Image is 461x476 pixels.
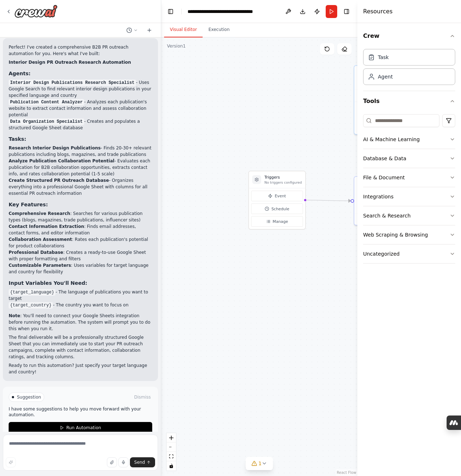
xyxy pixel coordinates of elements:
[251,203,303,214] button: Schedule
[203,22,235,37] button: Execution
[363,193,393,200] div: Integrations
[130,457,155,467] button: Send
[305,197,351,203] g: Edge from triggers to 6c5a3740-bf04-449d-9879-3a5edfa744ff
[363,130,455,149] button: AI & Machine Learning
[363,46,455,91] div: Crew
[245,457,273,470] button: 1
[9,136,26,142] strong: Tasks:
[363,187,455,206] button: Integrations
[167,43,186,49] div: Version 1
[9,210,152,223] li: : Searches for various publication types (blogs, magazines, trade publications, influencer sites)
[378,73,393,80] div: Agent
[9,313,152,332] p: : You'll need to connect your Google Sheets integration before running the automation. The system...
[363,174,405,181] div: File & Document
[251,216,303,226] button: Manage
[123,26,141,35] button: Switch to previous chat
[167,433,176,471] div: React Flow controls
[9,224,84,229] strong: Contact Information Extraction
[9,79,152,99] li: - Uses Google Search to find relevant interior design publications in your specified language and...
[9,118,152,131] li: - Creates and populates a structured Google Sheet database
[9,313,20,318] strong: Note
[9,71,31,76] strong: Agents:
[9,178,109,183] strong: Create Structured PR Outreach Database
[363,136,420,143] div: AI & Machine Learning
[14,5,58,18] img: Logo
[167,443,176,452] button: zoom out
[258,460,262,467] span: 1
[363,111,455,269] div: Tools
[248,171,306,229] div: TriggersNo triggers configuredEventScheduleManage
[6,457,16,467] button: Improve this prompt
[9,211,70,216] strong: Comprehensive Research
[9,99,152,118] li: - Analyzes each publication's website to extract contact information and assess collaboration pot...
[363,149,455,168] button: Database & Data
[144,26,155,35] button: Start a new chat
[9,202,48,207] strong: Key Features:
[9,302,152,308] li: - The country you want to focus on
[9,263,71,268] strong: Customizable Parameters
[9,334,152,360] p: The final deliverable will be a professionally structured Google Sheet that you can immediately u...
[9,280,87,286] strong: Input Variables You'll Need:
[363,225,455,244] button: Web Scraping & Browsing
[9,249,152,262] li: : Creates a ready-to-use Google Sheet with proper formatting and filters
[9,236,152,249] li: : Rates each publication's potential for product collaborations
[363,168,455,187] button: File & Document
[9,44,152,57] p: Perfect! I've created a comprehensive B2B PR outreach automation for you. Here's what I've built:
[167,461,176,471] button: toggle interactivity
[9,289,152,302] li: - The language of publications you want to target
[363,250,399,257] div: Uncategorized
[9,237,72,242] strong: Collaboration Assessment
[9,250,63,255] strong: Professional Database
[363,91,455,111] button: Tools
[363,231,428,238] div: Web Scraping & Browsing
[9,80,136,86] code: Interior Design Publications Research Specialist
[9,145,101,151] strong: Research Interior Design Publications
[9,223,152,236] li: : Finds email addresses, contact forms, and editor information
[9,406,152,418] p: I have some suggestions to help you move forward with your automation.
[9,158,114,163] strong: Analyze Publication Collaboration Potential
[66,425,101,431] span: Run Automation
[17,394,41,400] span: Suggestion
[363,155,406,162] div: Database & Data
[166,6,176,17] button: Hide left sidebar
[275,193,286,199] span: Event
[107,457,117,467] button: Upload files
[271,206,289,211] span: Schedule
[9,262,152,275] li: : Uses variables for target language and country for flexibility
[9,362,152,375] p: Ready to run this automation? Just specify your target language and country!
[9,158,152,177] li: - Evaluates each publication for B2B collaboration opportunities, extracts contact info, and rate...
[342,6,352,17] button: Hide right sidebar
[9,60,131,65] strong: Interior Design PR Outreach Research Automation
[9,302,53,309] code: {target_country}
[363,26,455,46] button: Crew
[273,219,288,224] span: Manage
[9,177,152,197] li: - Organizes everything into a professional Google Sheet with columns for all essential PR outreac...
[167,452,176,461] button: fit view
[363,7,393,16] h4: Resources
[133,394,152,401] button: Dismiss
[118,457,128,467] button: Click to speak your automation idea
[9,289,55,296] code: {target_language}
[363,212,411,219] div: Search & Research
[265,180,302,184] p: No triggers configured
[164,22,203,37] button: Visual Editor
[134,459,145,465] span: Send
[9,99,84,105] code: Publication Content Analyzer
[265,175,302,180] h3: Triggers
[167,433,176,443] button: zoom in
[187,8,268,15] nav: breadcrumb
[363,206,455,225] button: Search & Research
[363,244,455,263] button: Uncategorized
[9,422,152,434] button: Run Automation
[251,191,303,201] button: Event
[378,54,389,61] div: Task
[9,145,152,158] li: - Finds 20-30+ relevant publications including blogs, magazines, and trade publications
[337,471,356,475] a: React Flow attribution
[9,118,84,125] code: Data Organization Specialist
